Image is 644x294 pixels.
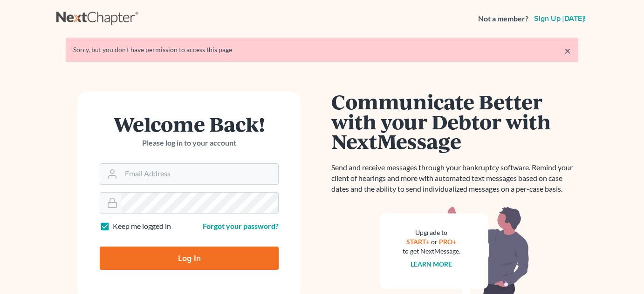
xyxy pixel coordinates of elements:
h1: Communicate Better with your Debtor with NextMessage [331,92,578,151]
div: to get NextMessage. [403,247,460,256]
label: Keep me logged in [113,221,171,232]
a: PRO+ [439,238,457,246]
a: Forgot your password? [203,221,279,230]
div: Upgrade to [403,228,460,237]
a: START+ [407,238,430,246]
a: × [564,45,571,56]
span: or [432,238,438,246]
p: Send and receive messages through your bankruptcy software. Remind your client of hearings and mo... [331,162,578,194]
input: Email Address [121,164,278,184]
p: Please log in to your account [100,138,279,148]
strong: Not a member? [478,13,528,24]
a: Learn more [411,260,452,268]
input: Log In [100,247,279,270]
a: Sign up [DATE]! [532,15,588,22]
div: Sorry, but you don't have permission to access this page [73,45,571,54]
h1: Welcome Back! [100,114,279,134]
